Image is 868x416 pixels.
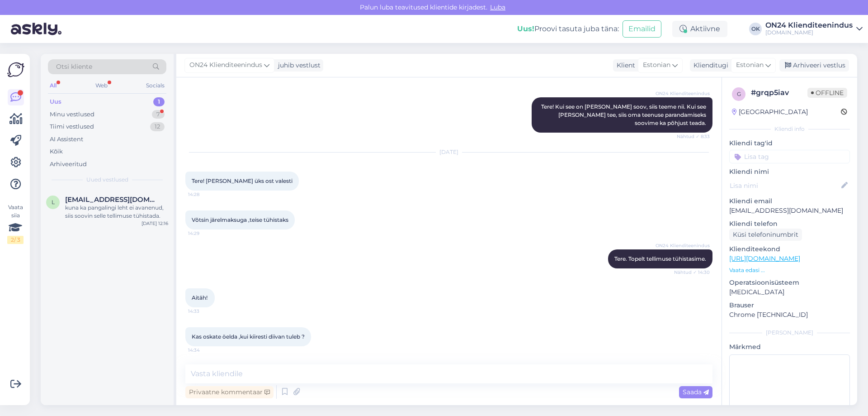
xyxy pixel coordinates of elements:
div: Privaatne kommentaar [185,386,274,398]
span: ON24 Klienditeenindus [656,242,710,249]
span: Tere! [PERSON_NAME] üks ost valesti [192,177,292,184]
p: Kliendi email [729,196,850,206]
span: l [52,199,55,206]
div: Uus [50,97,61,106]
p: Märkmed [729,342,850,352]
p: Kliendi tag'id [729,139,850,148]
div: Kõik [50,147,63,156]
span: Otsi kliente [56,62,92,72]
span: 14:33 [188,308,222,315]
div: [GEOGRAPHIC_DATA] [732,107,808,117]
span: Nähtud ✓ 8:33 [676,133,710,140]
div: [DOMAIN_NAME] [765,29,853,36]
div: [PERSON_NAME] [729,329,850,337]
div: kuna ka pangalingi leht ei avanenud, siis soovin selle tellimuse tühistada. [65,204,168,220]
p: Vaata edasi ... [729,266,850,274]
img: Askly Logo [7,61,24,78]
span: Tere! Kui see on [PERSON_NAME] soov, siis teeme nii. Kui see [PERSON_NAME] tee, siis oma teenuse ... [541,103,708,126]
span: Tere. Topelt tellimuse tühistasime. [614,255,706,262]
div: 1 [153,97,165,106]
p: Klienditeekond [729,244,850,254]
div: OK [749,23,762,35]
p: [EMAIL_ADDRESS][DOMAIN_NAME] [729,206,850,215]
p: Kliendi nimi [729,167,850,177]
p: Kliendi telefon [729,219,850,229]
span: ON24 Klienditeenindus [189,60,262,70]
div: Vaata siia [7,203,24,244]
span: Aitäh! [192,294,208,301]
input: Lisa tag [729,150,850,163]
div: Minu vestlused [50,110,94,119]
span: 14:29 [188,230,222,237]
p: [MEDICAL_DATA] [729,287,850,297]
div: Küsi telefoninumbrit [729,229,802,241]
p: Brauser [729,301,850,310]
div: 7 [152,110,165,119]
div: Aktiivne [672,21,727,37]
p: Operatsioonisüsteem [729,278,850,287]
b: Uus! [517,24,534,33]
span: Estonian [736,60,764,70]
div: [DATE] 12:16 [142,220,168,227]
div: Klienditugi [690,61,728,70]
div: Arhiveeritud [50,160,87,169]
button: Emailid [623,20,661,38]
a: [URL][DOMAIN_NAME] [729,254,800,263]
div: Arhiveeri vestlus [779,59,849,72]
div: Proovi tasuta juba täna: [517,24,619,34]
p: Chrome [TECHNICAL_ID] [729,310,850,320]
span: g [737,91,741,97]
div: 2 / 3 [7,236,24,244]
div: juhib vestlust [274,61,321,70]
span: Kas oskate öelda ,kui kiiresti diivan tuleb ? [192,333,305,340]
span: Saada [683,388,709,396]
div: ON24 Klienditeenindus [765,22,853,29]
div: AI Assistent [50,135,83,144]
div: All [48,80,58,91]
div: Socials [144,80,166,91]
div: Tiimi vestlused [50,122,94,131]
span: Võtsin järelmaksuga ,teise tühistaks [192,216,288,223]
div: Web [94,80,109,91]
span: 14:28 [188,191,222,198]
div: [DATE] [185,148,712,156]
div: # grqp5iav [751,87,807,98]
span: Offline [807,88,847,98]
span: 14:34 [188,347,222,354]
a: ON24 Klienditeenindus[DOMAIN_NAME] [765,22,863,36]
span: laurin85@gmail.com [65,196,159,204]
input: Lisa nimi [730,181,840,191]
div: 12 [150,122,165,131]
span: Estonian [643,60,670,70]
span: Luba [487,3,508,11]
div: Kliendi info [729,125,850,133]
span: Nähtud ✓ 14:30 [674,269,710,276]
div: Klient [613,61,635,70]
span: Uued vestlused [86,176,128,184]
span: ON24 Klienditeenindus [656,90,710,97]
